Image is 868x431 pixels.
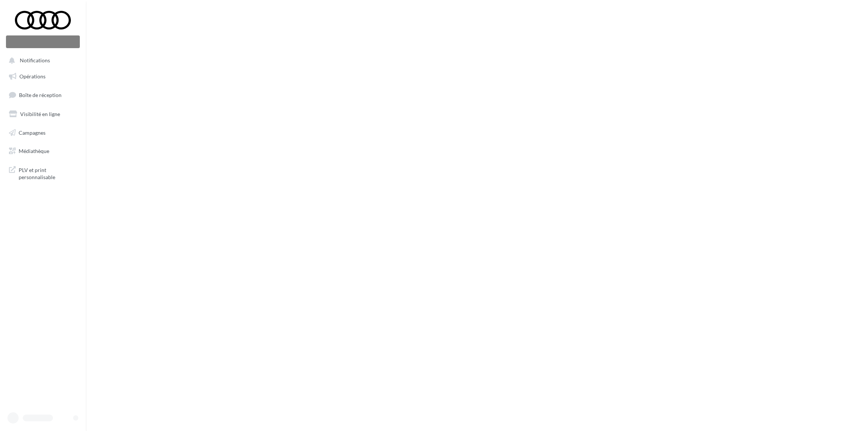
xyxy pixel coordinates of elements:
span: Notifications [20,57,50,64]
a: Campagnes [4,125,81,141]
a: Opérations [4,69,81,84]
span: Opérations [19,73,46,79]
span: Médiathèque [19,148,49,154]
a: Visibilité en ligne [4,106,81,122]
a: Médiathèque [4,143,81,159]
span: Visibilité en ligne [20,111,60,117]
span: PLV et print personnalisable [19,165,77,181]
div: Nouvelle campagne [6,35,80,48]
a: PLV et print personnalisable [4,162,81,184]
span: Boîte de réception [19,92,62,98]
a: Boîte de réception [4,87,81,103]
span: Campagnes [19,129,46,135]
